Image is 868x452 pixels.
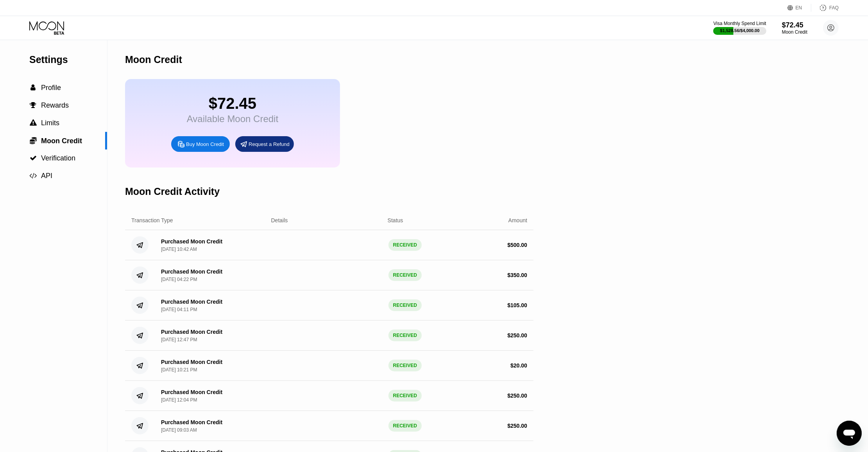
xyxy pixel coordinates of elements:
div: Amount [508,217,527,223]
div: $ 250.00 [507,423,527,429]
div: $ 500.00 [507,242,527,248]
div: Request a Refund [249,141,290,148]
div: [DATE] 12:47 PM [161,337,197,342]
span:  [30,119,37,126]
div: Transaction Type [131,217,173,223]
div: [DATE] 12:04 PM [161,397,197,403]
div: RECEIVED [388,420,422,432]
div: Purchased Moon Credit [161,359,222,365]
div: $ 250.00 [507,393,527,399]
iframe: Knap til at åbne messaging-vindue [837,421,862,446]
div: Moon Credit [125,54,182,65]
div: RECEIVED [388,330,422,341]
div: RECEIVED [388,269,422,281]
div: EN [787,4,811,12]
div: [DATE] 10:21 PM [161,367,197,373]
div: $ 350.00 [507,272,527,278]
div: Moon Credit [782,29,807,35]
div: Visa Monthly Spend Limit$1,528.56/$4,000.00 [713,21,766,35]
div: FAQ [811,4,839,12]
div: Purchased Moon Credit [161,238,222,245]
div: Buy Moon Credit [186,141,224,148]
div: RECEIVED [388,299,422,311]
div: Details [271,217,288,223]
div: RECEIVED [388,239,422,251]
div: Purchased Moon Credit [161,268,222,275]
div: Request a Refund [235,136,294,152]
div: $72.45Moon Credit [782,21,807,35]
span: Verification [41,154,75,162]
div: FAQ [829,5,839,11]
span:  [30,137,37,144]
div:  [29,137,37,144]
div:  [29,102,37,109]
div: $1,528.56 / $4,000.00 [720,28,760,33]
div: Purchased Moon Credit [161,299,222,305]
div: Purchased Moon Credit [161,329,222,335]
div:  [29,155,37,162]
span: Rewards [41,101,69,109]
div: RECEIVED [388,390,422,402]
div: Visa Monthly Spend Limit [713,21,766,26]
span:  [31,84,36,91]
div:  [29,119,37,126]
span: API [41,172,52,180]
div: Available Moon Credit [187,113,278,124]
div:  [29,84,37,91]
div: [DATE] 04:11 PM [161,307,197,312]
div: RECEIVED [388,360,422,371]
div: $ 20.00 [510,362,527,369]
div: $72.45 [782,21,807,29]
span: Profile [41,84,61,92]
span: Limits [41,119,59,127]
div: Moon Credit Activity [125,186,220,197]
div: Purchased Moon Credit [161,419,222,425]
div: Buy Moon Credit [171,136,230,152]
div: Purchased Moon Credit [161,389,222,395]
span:  [30,102,37,109]
div: [DATE] 09:03 AM [161,427,197,433]
div: [DATE] 04:22 PM [161,277,197,282]
div: Settings [29,54,107,65]
div: $ 250.00 [507,332,527,339]
span:  [30,172,37,179]
span: Moon Credit [41,137,82,145]
span:  [30,155,37,162]
div: [DATE] 10:42 AM [161,247,197,252]
div: $ 105.00 [507,302,527,308]
div: $72.45 [187,95,278,112]
div: Status [388,217,403,223]
div: EN [796,5,802,11]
